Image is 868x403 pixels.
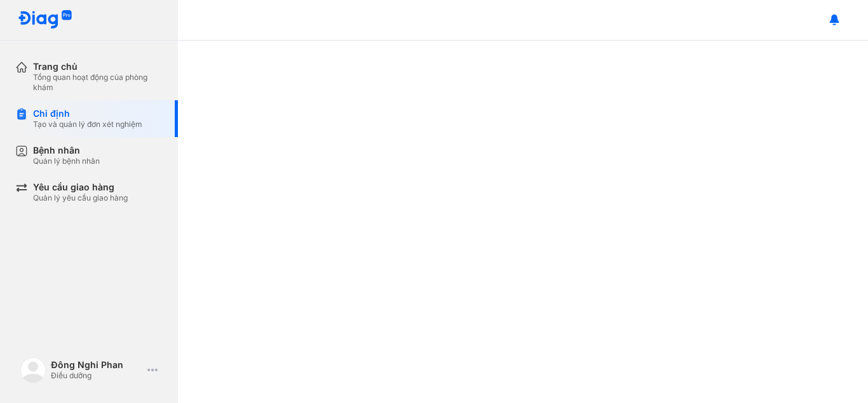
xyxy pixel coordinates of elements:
[18,10,72,30] img: logo
[33,193,128,203] div: Quản lý yêu cầu giao hàng
[33,72,163,93] div: Tổng quan hoạt động của phòng khám
[33,156,100,166] div: Quản lý bệnh nhân
[33,145,100,156] div: Bệnh nhân
[51,359,142,371] div: Đông Nghi Phan
[51,371,142,381] div: Điều dưỡng
[33,182,128,193] div: Yêu cầu giao hàng
[20,357,46,383] img: logo
[33,119,142,129] div: Tạo và quản lý đơn xét nghiệm
[33,61,163,72] div: Trang chủ
[33,108,142,119] div: Chỉ định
